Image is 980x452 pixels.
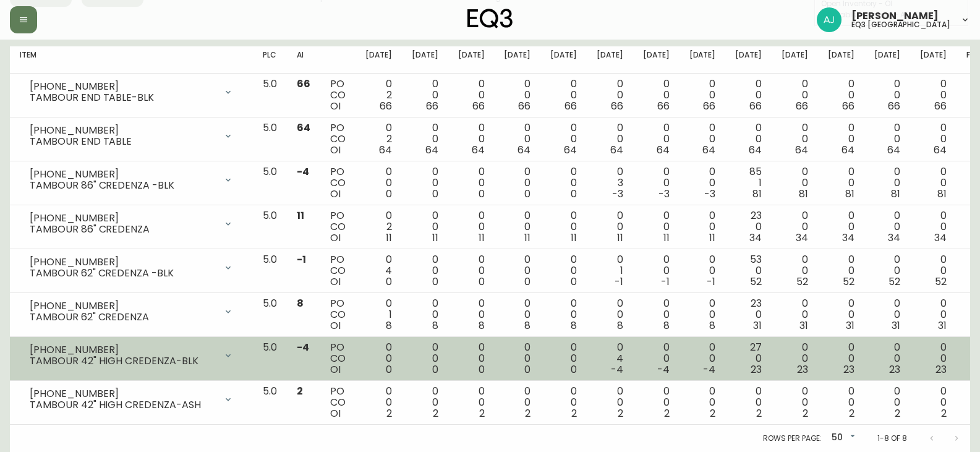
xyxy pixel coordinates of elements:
th: [DATE] [633,46,680,74]
span: -3 [704,187,715,201]
p: 1-8 of 8 [877,433,907,444]
div: 0 0 [920,254,947,288]
span: 64 [425,143,438,157]
div: [PHONE_NUMBER] [30,301,216,312]
div: 0 0 [782,122,808,156]
td: 5.0 [253,249,287,293]
span: 0 [524,275,530,289]
div: 0 0 [920,210,947,244]
span: 64 [934,143,947,157]
div: 0 0 [643,79,670,112]
div: 0 0 [874,166,901,200]
span: 0 [432,187,438,201]
span: 8 [297,296,304,310]
div: 0 0 [828,79,854,112]
span: 64 [749,143,762,157]
div: TAMBOUR 42" HIGH CREDENZA-BLK [30,356,216,367]
div: 0 0 [597,79,623,112]
th: PLC [253,46,287,74]
div: 0 0 [643,210,670,244]
div: 0 0 [458,122,485,156]
span: 64 [518,143,530,157]
span: 64 [795,143,808,157]
span: 64 [657,143,670,157]
th: Item [10,46,253,74]
span: OI [330,362,341,377]
span: OI [330,143,341,157]
div: 0 0 [412,210,438,244]
div: 0 0 [782,166,808,200]
span: 2 [710,406,715,420]
span: -1 [661,275,670,289]
img: af7f9bdc9ec6f988d2ea9159be65c475 [817,7,842,32]
div: 0 0 [643,254,670,288]
div: 0 3 [597,166,623,200]
td: 5.0 [253,337,287,381]
div: 0 4 [597,342,623,375]
th: [DATE] [680,46,726,74]
div: 0 0 [550,122,577,156]
span: 0 [386,187,392,201]
div: 0 0 [412,298,438,331]
span: 8 [524,318,530,333]
span: 64 [702,143,715,157]
div: 0 0 [920,166,947,200]
span: 11 [479,231,485,245]
span: 2 [618,406,623,420]
span: 52 [750,275,762,289]
div: 53 0 [735,254,762,288]
div: 0 0 [782,254,808,288]
div: [PHONE_NUMBER]TAMBOUR 86" CREDENZA [20,210,243,237]
div: 0 0 [874,122,901,156]
span: 11 [386,231,392,245]
span: 66 [380,99,392,113]
span: 0 [571,362,577,377]
span: 52 [843,275,854,289]
div: 0 0 [643,122,670,156]
span: 11 [709,231,715,245]
span: 64 [610,143,623,157]
div: 0 0 [782,298,808,331]
div: 23 0 [735,298,762,331]
div: 0 0 [597,122,623,156]
div: 0 0 [412,79,438,112]
span: 81 [845,187,854,201]
span: -1 [615,275,623,289]
div: 0 4 [365,254,392,288]
span: 11 [432,231,438,245]
span: 31 [799,318,808,333]
div: 0 0 [920,386,947,419]
div: 0 0 [365,386,392,419]
span: 0 [479,362,485,377]
span: 81 [752,187,762,201]
div: 0 0 [828,254,854,288]
div: PO CO [330,166,346,200]
span: 23 [889,362,900,377]
span: OI [330,99,341,113]
div: 0 0 [828,210,854,244]
div: 0 0 [504,122,530,156]
div: PO CO [330,122,346,156]
div: 0 0 [412,166,438,200]
div: 0 0 [597,298,623,331]
div: 0 2 [365,79,392,112]
div: 0 0 [782,342,808,375]
div: 0 0 [504,342,530,375]
th: [DATE] [725,46,772,74]
div: 0 0 [689,254,716,288]
div: 0 0 [550,79,577,112]
div: [PHONE_NUMBER]TAMBOUR 62" CREDENZA [20,298,243,325]
div: 0 0 [920,342,947,375]
span: 11 [663,231,670,245]
div: PO CO [330,79,346,112]
span: 66 [611,99,623,113]
div: 0 0 [458,342,485,375]
span: 0 [524,362,530,377]
td: 5.0 [253,205,287,249]
div: 0 0 [874,210,901,244]
div: 0 0 [504,210,530,244]
div: 0 0 [920,79,947,112]
span: 11 [617,231,623,245]
div: 0 0 [597,210,623,244]
div: 0 0 [689,79,716,112]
